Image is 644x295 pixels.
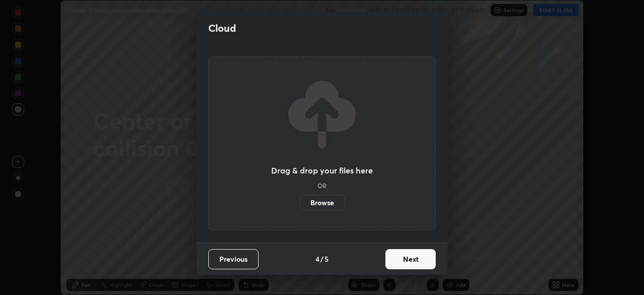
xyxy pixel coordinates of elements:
h4: 5 [325,254,329,264]
button: Previous [208,249,259,269]
h3: Drag & drop your files here [271,166,373,174]
h2: Cloud [208,22,236,35]
h4: / [320,254,324,264]
button: Next [385,249,436,269]
h5: OR [317,183,327,189]
h4: 4 [315,254,319,264]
